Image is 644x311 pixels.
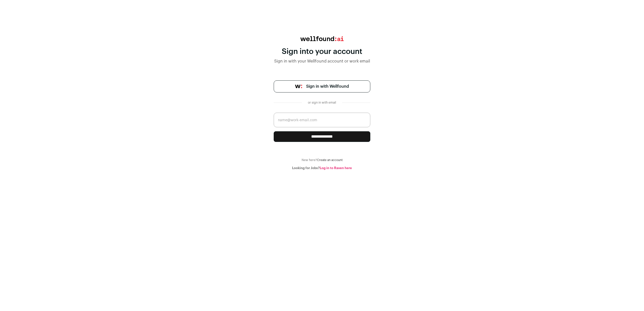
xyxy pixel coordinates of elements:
a: Create an account [317,159,343,162]
img: wellfound-symbol-flush-black-fb3c872781a75f747ccb3a119075da62bfe97bd399995f84a933054e44a575c4.png [295,85,302,88]
input: name@work-email.com [274,113,370,127]
a: Sign in with Wellfound [274,80,370,92]
div: Sign into your account [274,47,370,56]
div: Sign in with your Wellfound account or work email [274,58,370,64]
a: Log in to Raven here [320,166,352,170]
div: Looking for Jobs? [274,166,370,170]
div: or sign in with email [306,101,338,105]
div: New here? [274,158,370,162]
span: Sign in with Wellfound [306,83,349,89]
img: wellfound:ai [300,36,344,41]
